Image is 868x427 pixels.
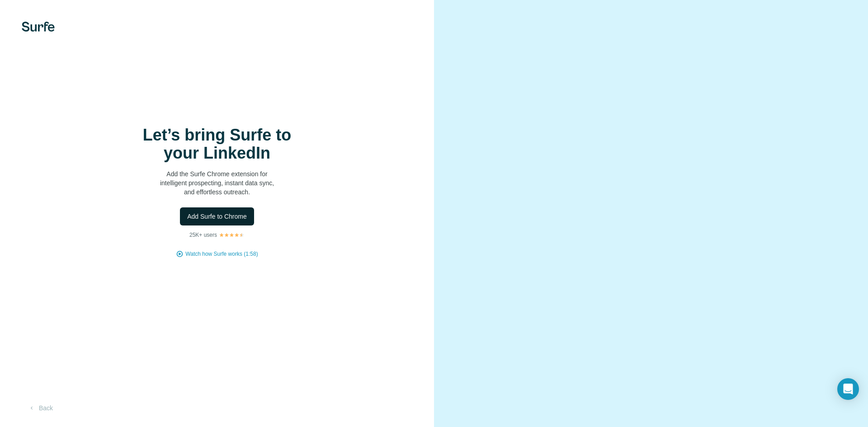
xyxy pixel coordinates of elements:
[189,231,217,239] p: 25K+ users
[185,250,258,258] button: Watch how Surfe works (1:58)
[127,126,307,162] h1: Let’s bring Surfe to your LinkedIn
[187,212,247,221] span: Add Surfe to Chrome
[127,169,307,197] p: Add the Surfe Chrome extension for intelligent prospecting, instant data sync, and effortless out...
[219,232,245,238] img: Rating Stars
[22,22,55,32] img: Surfe's logo
[22,400,59,416] button: Back
[180,207,254,225] button: Add Surfe to Chrome
[837,378,859,400] div: Open Intercom Messenger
